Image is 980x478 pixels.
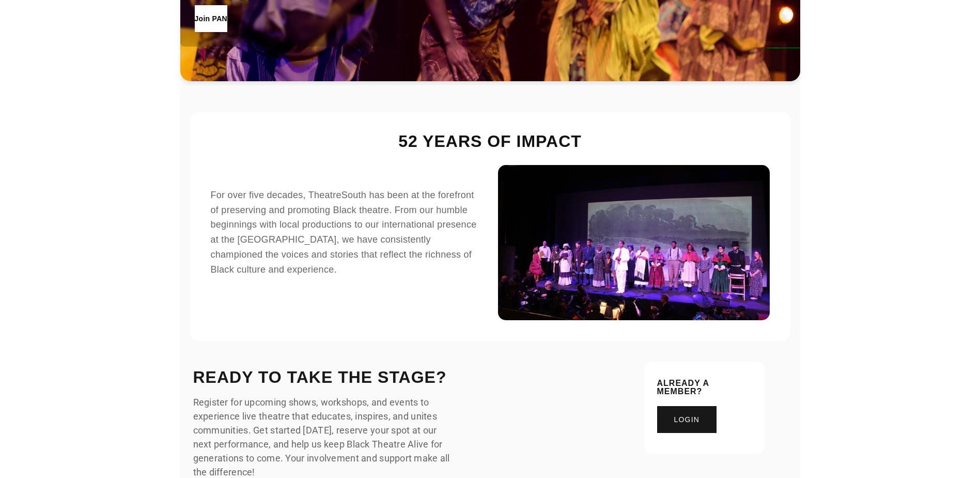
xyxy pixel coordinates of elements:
p: login [674,416,700,423]
span: Register for upcoming shows, workshops, and events to experience live theatre that educates, insp... [193,397,450,477]
p: For over five decades, TheatreSouth has been at the forefront of preserving and promoting Black t... [211,188,483,277]
p: Ready to Take the Stage? [193,369,457,385]
p: Already a member? [657,379,744,396]
a: login [657,406,717,433]
h2: 52 Years of Impact [211,133,770,150]
button: Join PAN [195,5,227,32]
